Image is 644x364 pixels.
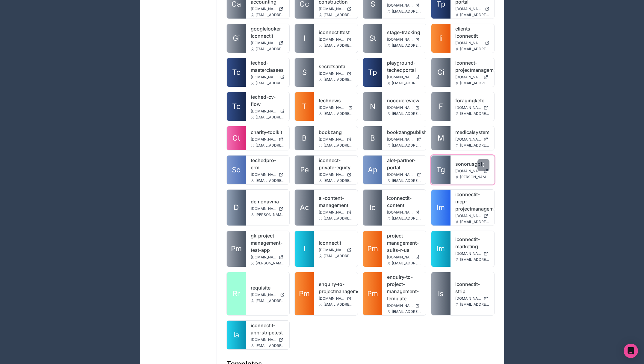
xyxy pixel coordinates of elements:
span: [EMAIL_ADDRESS][DOMAIN_NAME] [323,43,353,48]
span: [DOMAIN_NAME] [455,214,481,218]
span: [EMAIL_ADDRESS][DOMAIN_NAME] [460,47,489,51]
a: Ac [295,190,314,226]
span: Ct [232,133,240,143]
a: charity-toolkit [251,129,285,136]
span: [DOMAIN_NAME] [319,37,344,42]
a: [DOMAIN_NAME] [387,105,421,110]
a: googlelooker-iconnectit [251,25,285,39]
a: Ct [227,126,246,150]
a: Tp [363,58,382,87]
a: [DOMAIN_NAME] [319,296,353,301]
span: [EMAIL_ADDRESS][DOMAIN_NAME] [460,111,489,116]
a: iconnectit-mcp-projectmanagement [455,191,489,212]
span: [EMAIL_ADDRESS][DOMAIN_NAME] [392,309,421,314]
a: D [227,190,246,226]
a: F [431,92,451,121]
a: B [363,126,382,150]
span: Ia [233,330,239,340]
span: [DOMAIN_NAME] [387,210,413,215]
span: [DOMAIN_NAME] [455,105,481,110]
a: Tc [227,92,246,121]
span: Is [438,289,444,298]
span: [DOMAIN_NAME] [319,210,344,215]
span: [DOMAIN_NAME] [319,137,344,142]
a: iconnect-private-equity [319,157,353,171]
span: [EMAIL_ADDRESS][DOMAIN_NAME] [460,220,489,224]
a: I [295,24,314,53]
span: Sc [232,165,241,175]
a: M [431,126,451,150]
a: B [295,126,314,150]
a: technews [319,97,353,104]
span: [EMAIL_ADDRESS][DOMAIN_NAME] [460,13,489,17]
a: [DOMAIN_NAME] [387,303,421,308]
a: [DOMAIN_NAME] [455,7,489,11]
a: gk-project-management-test-app [251,232,285,254]
span: B [370,133,375,143]
a: I [295,231,314,267]
span: Pm [299,289,310,298]
a: [DOMAIN_NAME] [319,137,353,142]
a: enquiry-to-project-management-template [387,273,421,302]
span: [EMAIL_ADDRESS][DOMAIN_NAME] [392,81,421,86]
span: M [438,133,444,143]
a: bookzangpublishing [387,129,421,136]
span: [DOMAIN_NAME] [319,172,344,177]
span: [DOMAIN_NAME] [455,296,481,301]
a: teched-masterclasses [251,59,285,74]
span: [DOMAIN_NAME] [387,105,413,110]
a: [DOMAIN_NAME] [387,3,421,8]
span: [EMAIL_ADDRESS][DOMAIN_NAME] [392,9,421,14]
a: ai-content-management [319,194,353,209]
span: [DOMAIN_NAME] [455,7,483,11]
a: iconnect-projectmanagement [455,59,489,74]
a: playground-techedportal [387,59,421,74]
a: [DOMAIN_NAME] [455,41,489,45]
a: iconnectit-content [387,194,421,209]
a: iconnectittest [319,29,353,36]
span: Ic [370,203,376,212]
a: iconnectit-strip [455,281,489,295]
span: [EMAIL_ADDRESS][DOMAIN_NAME] [392,261,421,266]
span: [DOMAIN_NAME] [387,3,413,8]
span: [DOMAIN_NAME] [387,75,413,80]
span: T [302,102,307,111]
a: [DOMAIN_NAME] [319,71,353,76]
a: bookzang [319,129,353,136]
span: [EMAIL_ADDRESS][DOMAIN_NAME] [323,254,353,258]
a: St [363,24,382,53]
a: S [295,58,314,87]
span: [EMAIL_ADDRESS][DOMAIN_NAME] [392,216,421,221]
span: [DOMAIN_NAME] [455,137,481,142]
a: [DOMAIN_NAME] [319,105,353,110]
span: Gi [233,33,240,43]
span: [EMAIL_ADDRESS][DOMAIN_NAME] [323,77,353,82]
span: [EMAIL_ADDRESS][DOMAIN_NAME] [256,81,285,86]
a: Ic [363,190,382,226]
a: [DOMAIN_NAME] [251,7,285,11]
a: Tc [227,58,246,87]
a: Tg [431,156,451,184]
span: [DOMAIN_NAME] [387,137,414,142]
span: Ci [437,68,445,77]
span: Rr [233,289,240,298]
a: clients-iconnectit [455,25,489,39]
a: Gi [227,24,246,53]
span: [DOMAIN_NAME] [251,172,276,177]
span: Ii [439,33,443,43]
span: Ac [300,203,309,212]
a: iconnectit-marketing [455,236,489,250]
span: [DOMAIN_NAME] [251,206,276,211]
a: Pm [363,231,382,267]
a: iconnectit-app-stripetest [251,322,285,336]
span: I [303,33,305,43]
span: D [234,203,239,212]
a: [DOMAIN_NAME] [251,137,285,142]
a: medicalsystem [455,129,489,136]
a: project-management-suits-r-us [387,232,421,254]
a: Im [431,190,451,226]
span: [EMAIL_ADDRESS][DOMAIN_NAME] [256,13,285,17]
a: secretsanta [319,63,353,70]
span: F [439,102,443,111]
a: iconnectit [319,239,353,246]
